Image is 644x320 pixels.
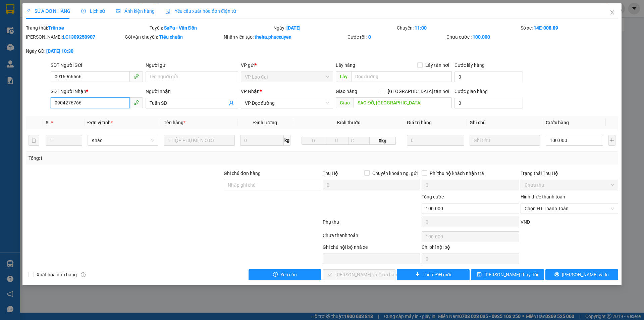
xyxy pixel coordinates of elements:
[422,243,519,254] div: Chi phí nội bộ
[397,269,470,280] button: plusThêm ĐH mới
[354,97,452,108] input: Dọc đường
[370,170,420,177] span: Chuyển khoản ng. gửi
[609,10,615,15] span: close
[336,97,354,108] span: Giao
[473,34,490,40] b: 100.000
[273,272,278,277] span: exclamation-circle
[546,120,569,125] span: Cước hàng
[467,116,543,129] th: Ghi chú
[29,154,249,162] div: Tổng: 1
[165,9,171,14] img: icon
[562,271,609,278] span: [PERSON_NAME] và In
[427,170,487,177] span: Phí thu hộ khách nhận trả
[415,272,420,277] span: plus
[245,72,329,82] span: VP Lào Cai
[336,62,355,68] span: Lấy hàng
[81,9,86,13] span: clock-circle
[48,25,64,31] b: Trên xe
[423,61,452,69] span: Lấy tận nơi
[336,71,351,82] span: Lấy
[347,33,445,41] div: Cước rồi :
[407,135,464,146] input: 0
[521,170,618,177] div: Trạng thái Thu Hộ
[385,88,452,95] span: [GEOGRAPHIC_DATA] tận nơi
[454,62,485,68] label: Cước lấy hàng
[51,88,143,95] div: SĐT Người Nhận
[3,19,67,43] span: Gửi hàng [GEOGRAPHIC_DATA]: Hotline:
[133,100,139,105] span: phone
[26,33,123,41] div: [PERSON_NAME]:
[81,272,86,277] span: info-circle
[454,89,488,94] label: Cước giao hàng
[454,72,523,82] input: Cước lấy hàng
[241,61,333,69] div: VP gửi
[116,8,155,14] span: Ảnh kiện hàng
[323,269,395,280] button: check[PERSON_NAME] và Giao hàng
[423,271,451,278] span: Thêm ĐH mới
[224,171,261,176] label: Ghi chú đơn hàng
[46,48,73,54] b: [DATE] 10:30
[322,218,421,230] div: Phụ thu
[133,74,139,79] span: phone
[446,33,544,41] div: Chưa cước :
[322,232,421,243] div: Chưa thanh toán
[525,203,614,214] span: Chọn HT Thanh Toán
[534,25,558,31] b: 14E-008.89
[164,135,235,146] input: VD: Bàn, Ghế
[608,135,615,146] button: plus
[337,120,360,125] span: Kích thước
[396,24,520,32] div: Chuyến:
[370,137,396,145] span: 0kg
[454,98,523,108] input: Cước giao hàng
[164,120,185,125] span: Tên hàng
[3,26,67,37] strong: 024 3236 3236 -
[116,9,120,13] span: picture
[249,269,321,280] button: exclamation-circleYêu cầu
[245,98,329,108] span: VP Dọc đường
[81,8,105,14] span: Lịch sử
[520,24,619,32] div: Số xe:
[484,271,538,278] span: [PERSON_NAME] thay đổi
[165,8,236,14] span: Yêu cầu xuất hóa đơn điện tử
[92,135,155,145] span: Khác
[477,272,482,277] span: save
[26,9,31,13] span: edit
[323,243,420,254] div: Ghi chú nội bộ nhà xe
[471,269,544,280] button: save[PERSON_NAME] thay đổi
[25,24,149,32] div: Trạng thái:
[348,137,370,145] input: C
[34,271,79,278] span: Xuất hóa đơn hàng
[125,33,222,41] div: Gói vận chuyển:
[7,3,63,18] strong: Công ty TNHH Phúc Xuyên
[521,219,530,225] span: VND
[273,24,396,32] div: Ngày:
[525,180,614,190] span: Chưa thu
[603,3,622,22] button: Close
[368,34,371,40] b: 0
[46,120,51,125] span: SL
[146,88,238,95] div: Người nhận
[164,25,197,31] b: SaPa - Vân Đồn
[253,120,277,125] span: Định lượng
[422,194,444,199] span: Tổng cước
[407,120,432,125] span: Giá trị hàng
[255,34,291,40] b: theha.phucxuyen
[63,34,95,40] b: LC1309250907
[88,120,113,125] span: Đơn vị tính
[149,24,273,32] div: Tuyến:
[325,137,348,145] input: R
[146,61,238,69] div: Người gửi
[470,135,541,146] input: Ghi Chú
[415,25,427,31] b: 11:00
[26,47,123,55] div: Ngày GD:
[26,8,70,14] span: SỬA ĐƠN HÀNG
[14,32,67,43] strong: 0888 827 827 - 0848 827 827
[159,34,183,40] b: Tiêu chuẩn
[224,33,346,41] div: Nhân viên tạo:
[241,89,260,94] span: VP Nhận
[545,269,618,280] button: printer[PERSON_NAME] và In
[51,61,143,69] div: SĐT Người Gửi
[554,272,559,277] span: printer
[286,25,301,31] b: [DATE]
[302,137,325,145] input: D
